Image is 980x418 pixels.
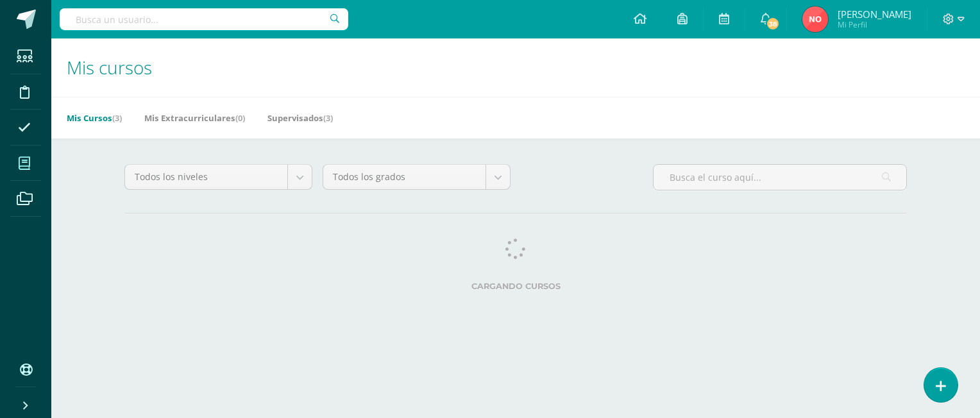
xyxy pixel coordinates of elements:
[125,165,312,189] a: Todos los niveles
[838,19,911,30] span: Mi Perfil
[144,108,245,128] a: Mis Extracurriculares(0)
[67,108,122,128] a: Mis Cursos(3)
[654,165,906,190] input: Busca el curso aquí...
[67,55,152,79] span: Mis cursos
[838,8,911,21] span: [PERSON_NAME]
[323,112,333,124] span: (3)
[323,165,510,189] a: Todos los grados
[135,165,278,189] span: Todos los niveles
[766,17,780,31] span: 38
[60,8,348,30] input: Busca un usuario...
[112,112,122,124] span: (3)
[267,108,333,128] a: Supervisados(3)
[124,281,907,291] label: Cargando cursos
[802,6,828,32] img: e6d145b53364394212bd4384e370c75d.png
[333,165,476,189] span: Todos los grados
[235,112,245,124] span: (0)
